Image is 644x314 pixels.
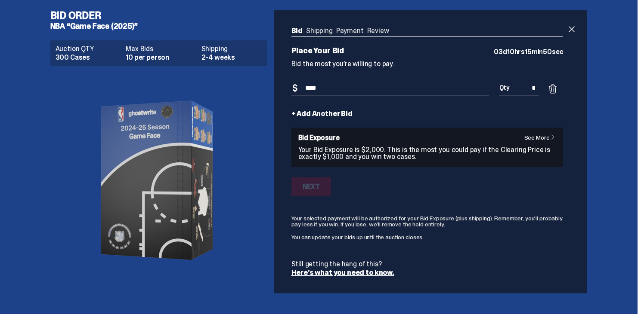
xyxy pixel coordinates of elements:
[291,61,563,67] p: Bid the most you’re willing to pay.
[291,26,303,35] a: Bid
[291,47,494,55] p: Place Your Bid
[525,47,532,56] span: 15
[298,134,557,141] h6: Bid Exposure
[494,49,563,55] p: d hrs min sec
[126,54,196,61] dd: 10 per person
[507,47,514,56] span: 10
[201,54,262,61] dd: 2-4 weeks
[126,46,196,52] dt: Max Bids
[291,268,394,277] a: Here’s what you need to know.
[50,10,274,21] h4: Bid Order
[524,134,560,140] a: See More
[291,110,353,117] a: + Add Another Bid
[298,146,557,160] p: Your Bid Exposure is $2,000. This is the most you could pay if the Clearing Price is exactly $1,0...
[494,47,503,56] span: 03
[56,46,121,52] dt: Auction QTY
[292,84,297,92] span: $
[499,85,510,91] span: Qty
[56,54,121,61] dd: 300 Cases
[291,261,563,268] p: Still getting the hang of this?
[50,22,274,30] h5: NBA “Game Face (2025)”
[73,73,245,288] img: product image
[201,46,262,52] dt: Shipping
[291,234,563,240] p: You can update your bids up until the auction closes.
[543,47,552,56] span: 50
[291,215,563,227] p: Your selected payment will be authorized for your Bid Exposure (plus shipping). Remember, you’ll ...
